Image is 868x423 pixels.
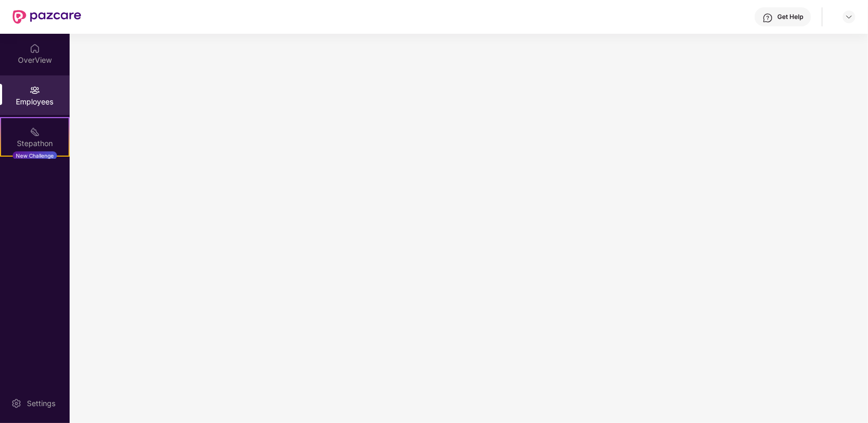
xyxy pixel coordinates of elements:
div: New Challenge [13,151,57,160]
img: svg+xml;base64,PHN2ZyBpZD0iSG9tZSIgeG1sbnM9Imh0dHA6Ly93d3cudzMub3JnLzIwMDAvc3ZnIiB3aWR0aD0iMjAiIG... [30,43,40,54]
img: svg+xml;base64,PHN2ZyBpZD0iU2V0dGluZy0yMHgyMCIgeG1sbnM9Imh0dHA6Ly93d3cudzMub3JnLzIwMDAvc3ZnIiB3aW... [11,398,22,409]
img: New Pazcare Logo [13,10,81,24]
div: Get Help [777,13,803,21]
img: svg+xml;base64,PHN2ZyBpZD0iSGVscC0zMngzMiIgeG1sbnM9Imh0dHA6Ly93d3cudzMub3JnLzIwMDAvc3ZnIiB3aWR0aD... [763,13,773,23]
img: svg+xml;base64,PHN2ZyB4bWxucz0iaHR0cDovL3d3dy53My5vcmcvMjAwMC9zdmciIHdpZHRoPSIyMSIgaGVpZ2h0PSIyMC... [30,127,40,137]
div: Settings [24,398,59,409]
img: svg+xml;base64,PHN2ZyBpZD0iRHJvcGRvd24tMzJ4MzIiIHhtbG5zPSJodHRwOi8vd3d3LnczLm9yZy8yMDAwL3N2ZyIgd2... [845,13,853,21]
img: svg+xml;base64,PHN2ZyBpZD0iRW1wbG95ZWVzIiB4bWxucz0iaHR0cDovL3d3dy53My5vcmcvMjAwMC9zdmciIHdpZHRoPS... [30,85,40,95]
div: Stepathon [1,138,69,149]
